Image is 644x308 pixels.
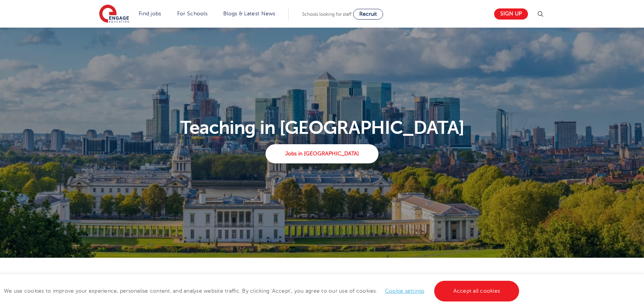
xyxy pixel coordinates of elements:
a: Recruit [353,9,383,20]
a: Cookie settings [385,288,425,294]
p: Teaching in [GEOGRAPHIC_DATA] [95,119,549,137]
a: Sign up [494,8,528,20]
span: Recruit [359,11,377,17]
img: Engage Education [99,5,129,24]
a: Blogs & Latest News [223,11,276,16]
a: Accept all cookies [434,281,520,301]
a: Jobs in [GEOGRAPHIC_DATA] [266,144,378,163]
a: For Schools [177,11,207,16]
span: We use cookies to improve your experience, personalise content, and analyse website traffic. By c... [4,288,521,294]
span: Schools looking for staff [302,12,352,17]
a: Find jobs [139,11,161,16]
